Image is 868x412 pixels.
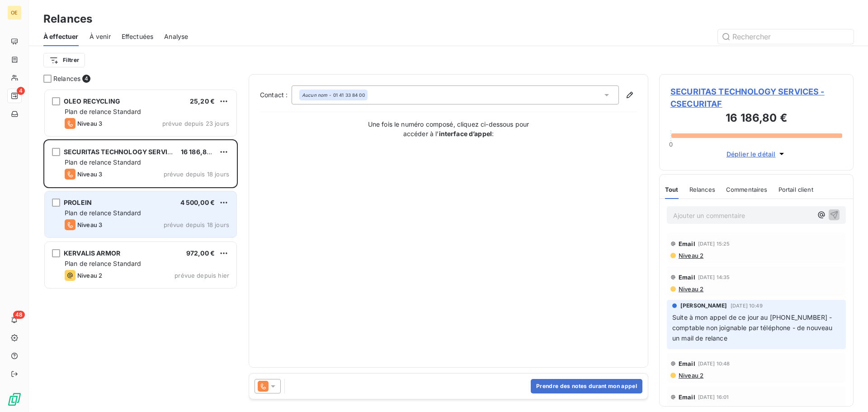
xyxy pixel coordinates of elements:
span: SECURITAS TECHNOLOGY SERVICES - CSECURITAF [670,85,842,110]
span: [DATE] 15:25 [698,241,730,246]
span: [DATE] 14:35 [698,275,730,280]
span: 25,20 € [190,97,215,105]
span: À venir [90,32,111,41]
span: Plan de relance Standard [65,260,142,267]
span: Effectuées [122,32,154,41]
span: [DATE] 16:01 [698,394,729,400]
span: Tout [665,186,679,193]
h3: 16 186,80 € [670,110,842,128]
button: Déplier le détail [724,149,789,159]
button: Filtrer [43,53,85,67]
div: OE [7,5,22,20]
span: Plan de relance Standard [65,209,142,217]
span: Niveau 3 [77,170,102,178]
span: [DATE] 10:49 [731,303,763,308]
span: Niveau 2 [678,285,703,293]
button: Prendre des notes durant mon appel [531,379,642,393]
span: Relances [689,186,715,193]
span: Analyse [164,32,188,41]
span: Email [679,393,695,401]
span: Niveau 2 [678,372,703,379]
input: Rechercher [718,29,854,44]
span: 0 [669,141,673,148]
span: prévue depuis 18 jours [164,221,229,228]
img: Logo LeanPay [7,392,22,407]
span: Email [679,360,695,367]
em: Aucun nom [302,92,327,98]
p: Une fois le numéro composé, cliquez ci-dessous pour accéder à l’ : [358,119,539,138]
span: 4 [17,87,25,95]
span: PROLEIN [64,199,92,206]
span: prévue depuis 18 jours [164,170,229,178]
span: 972,00 € [186,249,215,257]
span: KERVALIS ARMOR [64,249,120,257]
span: Plan de relance Standard [65,108,142,115]
span: Niveau 2 [678,252,703,259]
span: À effectuer [43,32,79,41]
span: Niveau 3 [77,221,102,228]
span: Commentaires [726,186,768,193]
iframe: Intercom live chat [837,381,859,403]
span: prévue depuis 23 jours [162,120,229,127]
div: - 01 41 33 84 00 [302,92,365,98]
h3: Relances [43,11,92,27]
span: OLEO RECYCLING [64,97,120,105]
div: grid [43,89,238,412]
span: [DATE] 10:48 [698,361,730,366]
span: Portail client [778,186,813,193]
span: Email [679,274,695,281]
span: [PERSON_NAME] [680,302,727,310]
span: Relances [53,74,80,83]
span: Niveau 3 [77,120,102,127]
span: prévue depuis hier [175,272,229,279]
span: Email [679,240,695,247]
span: Niveau 2 [77,272,102,279]
span: 4 500,00 € [180,199,215,206]
strong: interface d’appel [439,130,492,137]
span: Plan de relance Standard [65,158,142,166]
span: Déplier le détail [726,149,776,159]
span: SECURITAS TECHNOLOGY SERVICES [64,148,180,156]
span: Suite à mon appel de ce jour au [PHONE_NUMBER] - comptable non joignable par téléphone - de nouve... [672,313,835,342]
label: Contact : [260,90,292,99]
span: 4 [82,75,90,83]
span: 16 186,80 € [181,148,217,156]
span: 48 [13,311,25,319]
